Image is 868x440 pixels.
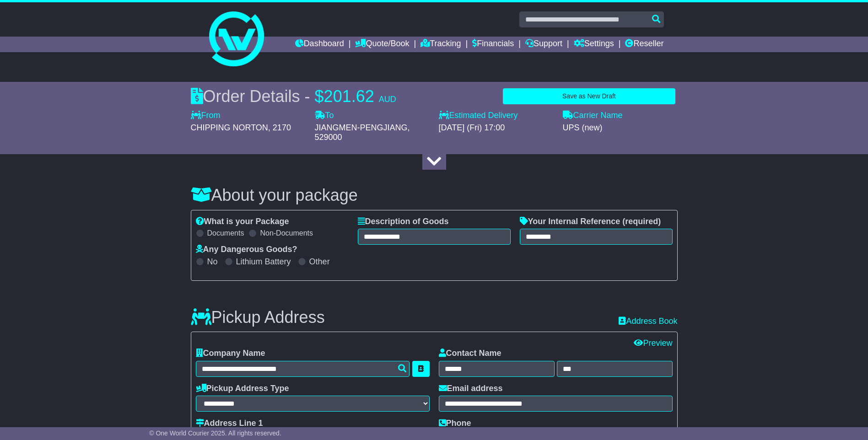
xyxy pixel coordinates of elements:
[315,123,410,142] span: , 529000
[295,37,344,52] a: Dashboard
[619,317,677,327] a: Address Book
[315,111,334,121] label: To
[439,419,471,429] label: Phone
[324,87,374,106] span: 201.62
[196,349,265,359] label: Company Name
[236,257,291,267] label: Lithium Battery
[358,217,449,227] label: Description of Goods
[563,111,623,121] label: Carrier Name
[439,111,554,121] label: Estimated Delivery
[525,37,562,52] a: Support
[472,37,514,52] a: Financials
[520,217,661,227] label: Your Internal Reference (required)
[574,37,614,52] a: Settings
[191,186,678,204] h3: About your package
[260,229,313,237] label: Non-Documents
[309,257,330,267] label: Other
[149,429,281,437] span: © One World Courier 2025. All rights reserved.
[379,95,396,104] span: AUD
[268,123,291,132] span: , 2170
[196,245,297,255] label: Any Dangerous Goods?
[196,217,289,227] label: What is your Package
[625,37,663,52] a: Reseller
[439,123,554,133] div: [DATE] (Fri) 17:00
[191,111,221,121] label: From
[196,384,289,394] label: Pickup Address Type
[191,308,325,327] h3: Pickup Address
[634,338,672,348] a: Preview
[191,86,396,106] div: Order Details -
[207,257,218,267] label: No
[196,419,263,429] label: Address Line 1
[439,384,503,394] label: Email address
[439,349,501,359] label: Contact Name
[563,123,678,133] div: UPS (new)
[207,229,244,237] label: Documents
[315,87,324,106] span: $
[421,37,461,52] a: Tracking
[355,37,409,52] a: Quote/Book
[315,123,408,132] span: JIANGMEN-PENGJIANG
[503,88,675,104] button: Save as New Draft
[191,123,268,132] span: CHIPPING NORTON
